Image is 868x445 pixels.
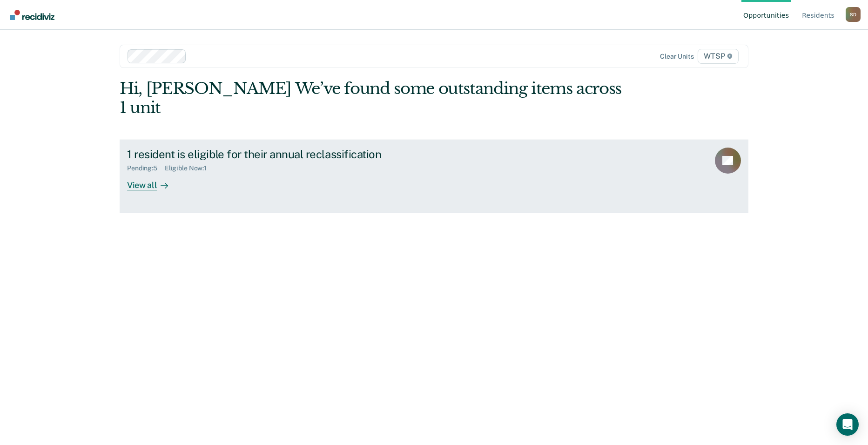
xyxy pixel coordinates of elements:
div: Pending : 5 [127,164,165,172]
div: Hi, [PERSON_NAME] We’ve found some outstanding items across 1 unit [120,79,623,117]
div: View all [127,172,179,190]
button: Profile dropdown button [846,7,861,22]
span: WTSP [698,49,739,64]
div: Open Intercom Messenger [836,413,859,436]
img: Recidiviz [10,10,54,20]
div: 1 resident is eligible for their annual reclassification [127,148,454,161]
a: 1 resident is eligible for their annual reclassificationPending:5Eligible Now:1View all [120,140,748,213]
div: Eligible Now : 1 [165,164,214,172]
div: S D [846,7,861,22]
div: Clear units [660,53,694,61]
